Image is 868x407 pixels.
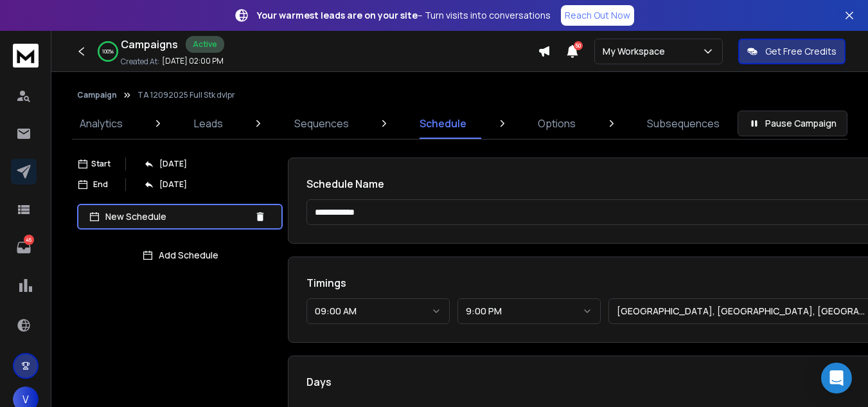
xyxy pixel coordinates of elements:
button: 9:00 PM [457,298,601,324]
a: Subsequences [639,108,727,139]
p: 46 [24,235,34,245]
h1: Campaigns [121,37,178,52]
button: Add Schedule [77,242,283,268]
div: Active [186,36,224,53]
p: My Workspace [603,45,670,58]
a: Reach Out Now [561,5,634,26]
p: [DATE] [159,159,187,169]
p: Schedule [420,116,466,131]
p: Analytics [80,116,123,131]
p: Get Free Credits [765,45,837,58]
a: Sequences [287,108,357,139]
p: Created At: [121,57,159,67]
img: logo [13,44,39,68]
p: – Turn visits into conversations [257,9,551,22]
a: Schedule [412,108,474,139]
a: Options [530,108,583,139]
p: TA 12092025 Full Stk dvlpr [137,90,235,100]
span: 50 [574,41,583,50]
a: Leads [186,108,231,139]
p: End [93,179,108,190]
p: [DATE] 02:00 PM [162,56,224,66]
p: Reach Out Now [565,9,630,22]
div: Open Intercom Messenger [821,363,852,393]
p: 100 % [102,48,114,55]
button: Get Free Credits [738,39,846,64]
p: [DATE] [159,179,187,190]
button: 09:00 AM [306,298,450,324]
a: Analytics [72,108,130,139]
p: New Schedule [105,210,249,223]
p: Leads [194,116,223,131]
button: Pause Campaign [738,111,847,136]
p: Sequences [294,116,349,131]
p: Options [538,116,576,131]
a: 46 [11,235,37,260]
p: Subsequences [647,116,720,131]
button: Campaign [77,90,117,100]
strong: Your warmest leads are on your site [257,9,418,21]
p: Start [91,159,111,169]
